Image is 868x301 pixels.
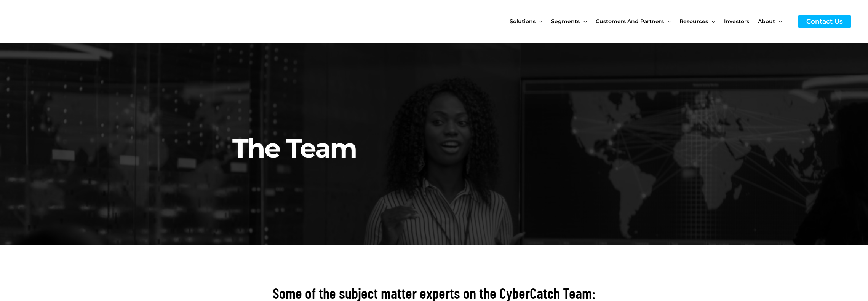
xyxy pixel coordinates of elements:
nav: Site Navigation: New Main Menu [510,5,791,37]
a: Contact Us [798,15,851,28]
span: Solutions [510,5,536,37]
span: Resources [679,5,708,37]
span: Menu Toggle [536,5,542,37]
a: Investors [724,5,758,37]
span: Menu Toggle [708,5,715,37]
h2: The Team [232,63,642,166]
span: Segments [551,5,580,37]
span: About [758,5,775,37]
img: CyberCatch [13,6,105,37]
span: Menu Toggle [580,5,587,37]
span: Menu Toggle [664,5,671,37]
span: Customers and Partners [596,5,664,37]
span: Investors [724,5,749,37]
span: Menu Toggle [775,5,782,37]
